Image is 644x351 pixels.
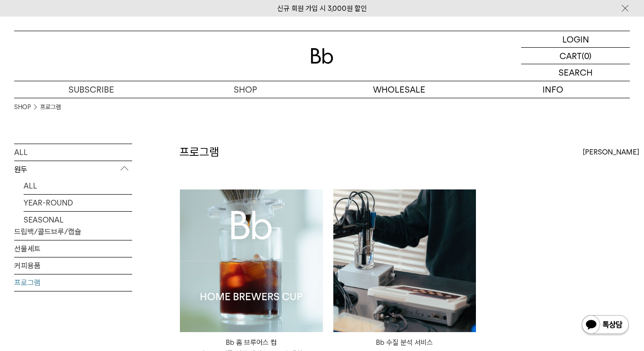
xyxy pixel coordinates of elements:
p: WHOLESALE [322,81,476,98]
a: 커피용품 [14,257,132,274]
a: 선물세트 [14,240,132,257]
a: ALL [14,144,132,161]
p: SEARCH [559,64,593,81]
p: (0) [582,48,592,64]
a: SEASONAL [24,212,132,228]
p: Bb 홈 브루어스 컵 [180,337,323,348]
h2: 프로그램 [179,144,219,160]
a: SHOP [168,81,322,98]
p: 원두 [14,161,132,178]
p: CART [559,48,582,64]
span: [PERSON_NAME] [583,146,639,158]
p: LOGIN [562,31,589,47]
img: Bb 수질 분석 서비스 [333,189,476,333]
a: SUBSCRIBE [14,81,168,98]
a: YEAR-ROUND [24,195,132,211]
img: Bb 홈 브루어스 컵 [180,189,323,333]
img: 카카오톡 채널 1:1 채팅 버튼 [581,314,630,337]
a: Bb 수질 분석 서비스 [333,337,476,348]
a: ALL [24,178,132,194]
img: 로고 [311,48,333,64]
a: 드립백/콜드브루/캡슐 [14,223,132,240]
a: 신규 회원 가입 시 3,000원 할인 [277,4,367,13]
a: 프로그램 [14,274,132,291]
a: 프로그램 [40,103,61,112]
a: SHOP [14,103,31,112]
a: LOGIN [521,31,630,48]
p: INFO [476,81,630,98]
a: CART (0) [521,48,630,64]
